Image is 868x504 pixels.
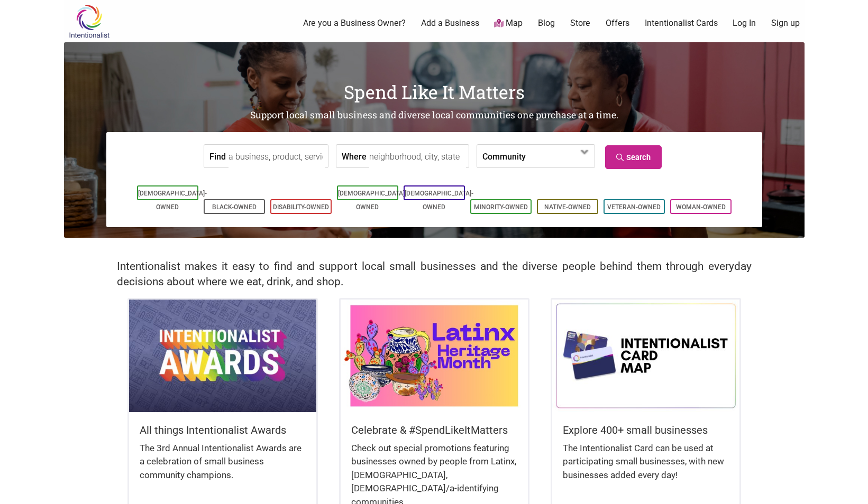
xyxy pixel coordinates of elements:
[405,190,473,211] a: [DEMOGRAPHIC_DATA]-Owned
[117,259,752,290] h2: Intentionalist makes it easy to find and support local small businesses and the diverse people be...
[273,203,329,211] a: Disability-Owned
[421,17,479,29] a: Add a Business
[563,442,729,493] div: The Intentionalist Card can be used at participating small businesses, with new businesses added ...
[474,203,528,211] a: Minority-Owned
[544,203,591,211] a: Native-Owned
[341,300,528,412] img: Latinx / Hispanic Heritage Month
[140,442,306,493] div: The 3rd Annual Intentionalist Awards are a celebration of small business community champions.
[494,17,523,30] a: Map
[538,17,555,29] a: Blog
[209,145,226,167] label: Find
[140,423,306,437] h5: All things Intentionalist Awards
[129,300,316,412] img: Intentionalist Awards
[229,145,325,169] input: a business, product, service
[138,190,207,211] a: [DEMOGRAPHIC_DATA]-Owned
[369,145,466,169] input: neighborhood, city, state
[342,145,367,167] label: Where
[570,17,590,29] a: Store
[351,423,517,437] h5: Celebrate & #SpendLikeItMatters
[303,17,406,29] a: Are you a Business Owner?
[606,17,629,29] a: Offers
[552,300,739,412] img: Intentionalist Card Map
[482,145,526,167] label: Community
[64,109,805,122] h2: Support local small business and diverse local communities one purchase at a time.
[607,203,661,211] a: Veteran-Owned
[605,145,662,169] a: Search
[676,203,726,211] a: Woman-Owned
[563,423,729,437] h5: Explore 400+ small businesses
[212,203,257,211] a: Black-Owned
[64,79,805,105] h1: Spend Like It Matters
[645,17,718,29] a: Intentionalist Cards
[64,4,114,39] img: Intentionalist
[771,17,800,29] a: Sign up
[338,190,407,211] a: [DEMOGRAPHIC_DATA]-Owned
[733,17,756,29] a: Log In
